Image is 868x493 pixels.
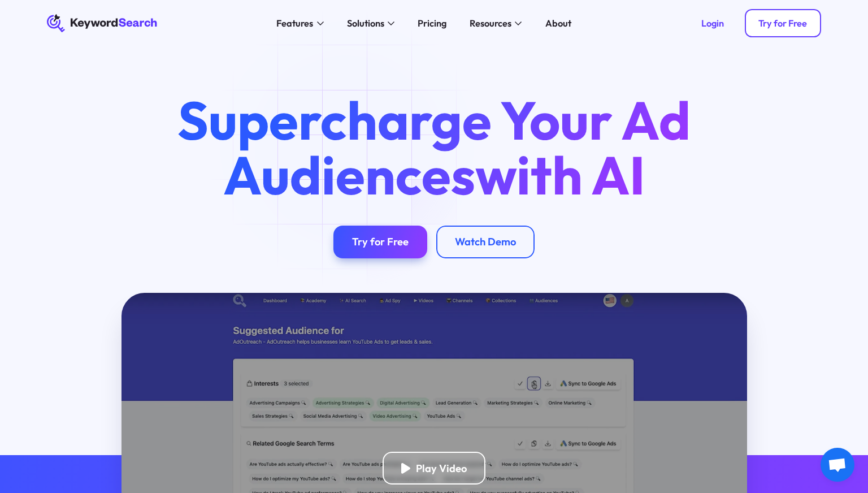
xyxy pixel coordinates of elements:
[418,16,446,31] div: Pricing
[701,18,724,29] div: Login
[411,14,454,33] a: Pricing
[276,16,313,31] div: Features
[821,448,854,482] a: Chat abierto
[745,9,821,37] a: Try for Free
[475,141,645,209] span: with AI
[455,235,516,248] div: Watch Demo
[538,14,578,33] a: About
[687,9,737,37] a: Login
[347,16,384,31] div: Solutions
[333,226,427,258] a: Try for Free
[758,18,807,29] div: Try for Free
[470,16,511,31] div: Resources
[545,16,571,31] div: About
[352,235,409,248] div: Try for Free
[416,462,467,475] div: Play Video
[156,93,712,202] h1: Supercharge Your Ad Audiences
